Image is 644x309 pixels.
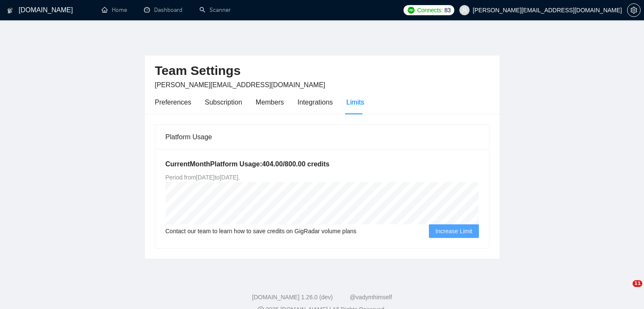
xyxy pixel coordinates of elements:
[155,62,489,80] h2: Team Settings
[199,6,231,14] a: searchScanner
[166,125,479,149] div: Platform Usage
[166,159,479,169] h5: Current Month Platform Usage: 404.00 / 800.00 credits
[7,4,13,17] img: logo
[408,7,415,14] img: upwork-logo.png
[435,226,472,236] span: Increase Limit
[627,7,641,14] a: setting
[445,6,451,15] span: 83
[155,81,326,88] span: [PERSON_NAME][EMAIL_ADDRESS][DOMAIN_NAME]
[155,97,191,108] div: Preferences
[166,226,357,236] span: Contact our team to learn how to save credits on GigRadar volume plans
[627,3,641,17] button: setting
[429,224,478,238] button: Increase Limit
[298,97,333,108] div: Integrations
[462,7,467,13] span: user
[144,6,182,14] a: dashboardDashboard
[256,97,284,108] div: Members
[350,294,392,301] a: @vadymhimself
[633,280,642,287] span: 11
[166,174,240,181] span: Period from [DATE] to [DATE] .
[346,97,364,108] div: Limits
[615,280,636,301] iframe: Intercom live chat
[102,6,127,14] a: homeHome
[205,97,242,108] div: Subscription
[417,6,442,15] span: Connects:
[252,294,333,301] a: [DOMAIN_NAME] 1.26.0 (dev)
